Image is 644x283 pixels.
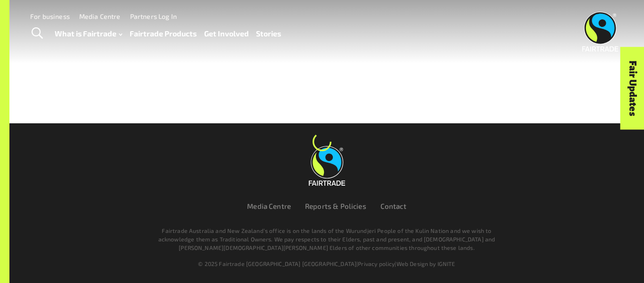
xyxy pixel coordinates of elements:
div: | | [68,259,585,268]
a: Web Design by IGNITE [396,260,455,267]
img: Fairtrade Australia New Zealand logo [582,12,619,51]
a: Partners Log In [130,12,177,20]
a: Privacy policy [358,260,395,267]
a: Toggle Search [25,22,49,45]
a: Media Centre [247,202,291,210]
a: For business [30,12,70,20]
a: Media Centre [79,12,121,20]
p: Fairtrade Australia and New Zealand’s office is on the lands of the Wurundjeri People of the Kuli... [156,226,497,252]
a: Reports & Policies [305,202,366,210]
a: What is Fairtrade [55,27,122,41]
a: Fairtrade Products [130,27,197,41]
a: Contact [380,202,406,210]
img: Fairtrade Australia New Zealand logo [309,146,345,186]
a: Stories [256,27,281,41]
a: Get Involved [204,27,249,41]
span: © 2025 Fairtrade [GEOGRAPHIC_DATA] [GEOGRAPHIC_DATA] [198,260,356,267]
